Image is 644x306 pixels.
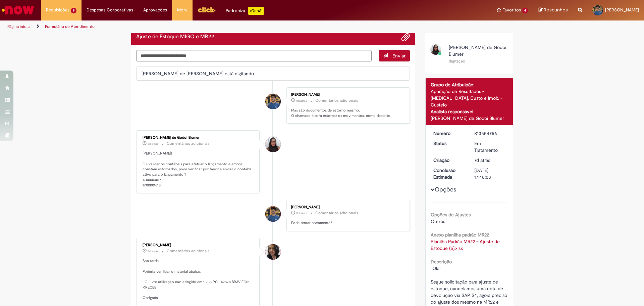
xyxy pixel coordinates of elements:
[428,140,470,147] dt: Status
[248,7,264,15] p: +GenAi
[1,3,35,17] img: ServiceNow
[265,244,281,260] div: Nathalia Pereira Braga
[226,7,264,15] div: Padroniza
[392,53,406,59] span: Enviar
[136,50,372,61] textarea: Digite sua mensagem aqui...
[502,7,521,13] span: Favoritos
[605,7,639,13] span: [PERSON_NAME]
[431,259,452,265] b: Descrição
[167,141,210,146] small: Comentários adicionais
[428,157,470,164] dt: Criação
[401,33,410,41] button: Adicionar anexos
[265,94,281,109] div: Gilson Pereira Moreira Junior
[71,8,76,13] span: 8
[474,167,505,180] div: [DATE] 17:48:03
[291,108,403,118] p: Mas são documentos de estorno mesmo. O chamado é para estornar os movimentos, como descrito.
[315,98,358,103] small: Comentários adicionais
[431,88,508,108] div: Apuração de Resultados - [MEDICAL_DATA], Custo e Imob. - Custeio
[379,50,410,61] button: Enviar
[7,24,31,29] a: Página inicial
[136,67,410,81] li: [PERSON_NAME] de [PERSON_NAME] está digitando
[291,205,403,209] div: [PERSON_NAME]
[148,249,158,253] span: 6d atrás
[296,99,307,103] time: 29/09/2025 10:16:22
[522,8,528,13] span: 4
[449,58,465,64] small: digitação
[136,34,214,40] h2: Ajuste de Estoque MIGO e MR22 Histórico de tíquete
[431,115,508,122] div: [PERSON_NAME] de Godoi Blumer
[431,232,489,238] b: Anexo planilha padrão MR22
[474,157,490,163] time: 22/09/2025 11:50:04
[148,142,158,146] time: 26/09/2025 13:50:22
[474,157,505,164] div: 22/09/2025 11:50:04
[431,108,508,115] div: Analista responsável:
[474,130,505,137] div: R13554756
[143,136,254,140] div: [PERSON_NAME] de Godoi Blumer
[296,99,307,103] span: 1m atrás
[428,167,470,180] dt: Conclusão Estimada
[5,20,424,33] ul: Trilhas de página
[291,220,403,226] p: Pode tentar novamente?
[544,7,568,13] span: Rascunhos
[167,248,210,254] small: Comentários adicionais
[87,7,133,13] span: Despesas Corporativas
[265,206,281,222] div: Gilson Pereira Moreira Junior
[45,24,95,29] a: Formulário de Atendimento
[315,210,358,216] small: Comentários adicionais
[291,93,403,97] div: [PERSON_NAME]
[431,212,471,218] b: Opções de Ajustes
[431,81,508,88] div: Grupo de Atribuição:
[148,142,158,146] span: 3d atrás
[143,258,254,301] p: Boa tarde, Poderia verificar o material abaixo: LO Livre utilização não atingido em 1,235 PC : 42...
[474,140,505,154] div: Em Tratamento
[177,7,187,13] span: More
[143,7,167,13] span: Aprovações
[143,151,254,188] p: [PERSON_NAME]! Fui validar os contábeis para efetuar o lançamento e ambos constam estornados, pod...
[143,243,254,247] div: [PERSON_NAME]
[431,218,445,224] span: Outros
[474,157,490,163] span: 7d atrás
[296,211,307,215] span: 5d atrás
[431,238,501,251] a: Download de Planilha Padrão MR22 - Ajuste de Estoque (5).xlsx
[148,249,158,253] time: 23/09/2025 14:54:27
[46,7,69,13] span: Requisições
[538,7,568,13] a: Rascunhos
[265,137,281,152] div: undefined Online
[449,44,506,57] span: [PERSON_NAME] de Godoi Blumer
[198,5,216,15] img: click_logo_yellow_360x200.png
[428,130,470,137] dt: Número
